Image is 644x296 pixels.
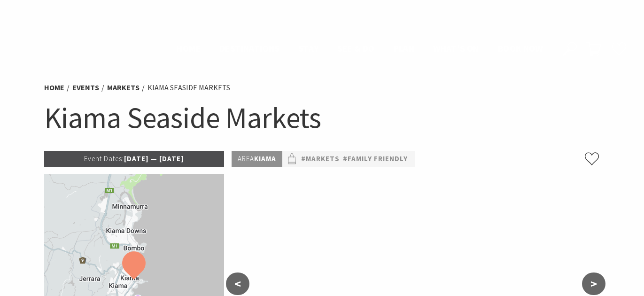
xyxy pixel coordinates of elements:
p: Kiama [232,151,282,167]
span: What’s On [433,43,479,54]
span: Book now [498,43,543,54]
span: Stay [298,43,319,54]
span: Event Dates: [84,154,124,163]
span: See & Do [337,43,374,54]
p: [DATE] — [DATE] [44,151,225,167]
span: Destinations [219,43,279,54]
h1: Kiama Seaside Markets [44,99,600,137]
span: Home [177,43,201,54]
nav: Main Menu [167,41,552,57]
a: #Markets [301,153,340,165]
button: > [582,273,605,295]
span: Area [238,154,254,163]
button: < [226,273,249,295]
span: Plan [394,43,415,54]
a: #Family Friendly [343,153,408,165]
